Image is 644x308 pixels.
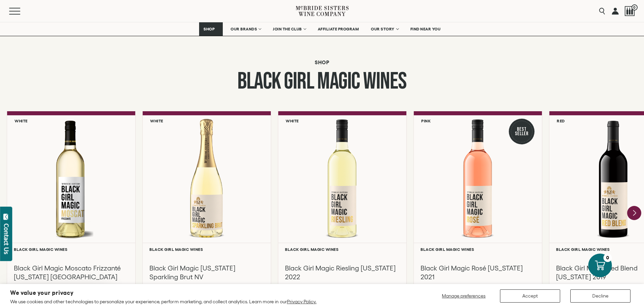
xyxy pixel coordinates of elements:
[204,27,215,31] span: SHOP
[421,247,535,252] h6: Black Girl Magic Wines
[318,27,359,31] span: AFFILIATE PROGRAM
[570,289,630,303] button: Decline
[287,299,316,304] a: Privacy Policy.
[371,27,395,31] span: OUR STORY
[9,8,33,15] button: Mobile Menu Trigger
[286,119,299,123] h6: White
[442,293,485,299] span: Manage preferences
[199,22,223,36] a: SHOP
[150,119,163,123] h6: White
[603,254,612,262] div: 0
[313,22,363,36] a: AFFILIATE PROGRAM
[237,67,281,96] span: Black
[413,111,542,302] a: Pink Best Seller Black Girl Magic Rosé California Black Girl Magic Wines Black Girl Magic Rosé [U...
[631,4,638,10] span: 0
[3,223,10,254] div: Contact Us
[410,27,441,31] span: FIND NEAR YOU
[149,264,264,281] h3: Black Girl Magic [US_STATE] Sparkling Brut NV
[142,111,271,302] a: White Black Girl Magic California Sparkling Brut Black Girl Magic Wines Black Girl Magic [US_STAT...
[14,247,128,252] h6: Black Girl Magic Wines
[366,22,403,36] a: OUR STORY
[421,119,431,123] h6: Pink
[438,289,490,303] button: Manage preferences
[14,264,128,281] h3: Black Girl Magic Moscato Frizzanté [US_STATE] [GEOGRAPHIC_DATA]
[627,206,641,220] button: Next
[500,289,560,303] button: Accept
[285,264,400,281] h3: Black Girl Magic Riesling [US_STATE] 2022
[15,119,28,123] h6: White
[285,247,400,252] h6: Black Girl Magic Wines
[284,67,314,96] span: Girl
[406,22,445,36] a: FIND NEAR YOU
[231,27,257,31] span: OUR BRANDS
[317,67,360,96] span: Magic
[363,67,407,96] span: Wines
[10,290,316,296] h2: We value your privacy
[278,111,407,302] a: White Black Girl Magic Riesling California Black Girl Magic Wines Black Girl Magic Riesling [US_S...
[421,264,535,281] h3: Black Girl Magic Rosé [US_STATE] 2021
[557,119,565,123] h6: Red
[10,299,316,305] p: We use cookies and other technologies to personalize your experience, perform marketing, and coll...
[268,22,310,36] a: JOIN THE CLUB
[273,27,302,31] span: JOIN THE CLUB
[7,111,136,302] a: White Black Girl Magic Moscato Frizzanté California NV Black Girl Magic Wines Black Girl Magic Mo...
[149,247,264,252] h6: Black Girl Magic Wines
[226,22,265,36] a: OUR BRANDS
